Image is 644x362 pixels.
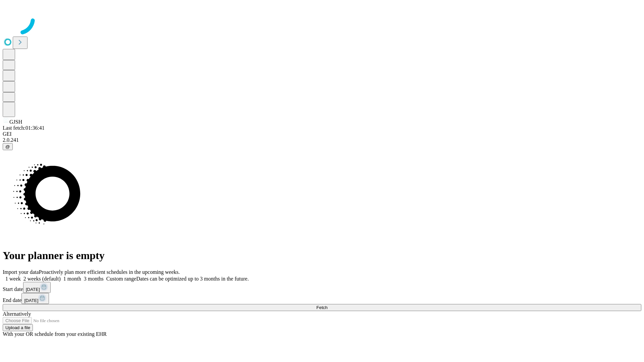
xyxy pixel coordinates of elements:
[63,276,81,282] span: 1 month
[23,276,61,282] span: 2 weeks (default)
[3,331,107,337] span: With your OR schedule from your existing EHR
[316,305,327,310] span: Fetch
[23,282,51,293] button: [DATE]
[9,119,22,125] span: GJSH
[5,144,10,149] span: @
[3,137,641,143] div: 2.0.241
[106,276,136,282] span: Custom range
[3,143,13,150] button: @
[3,282,641,293] div: Start date
[21,293,49,304] button: [DATE]
[3,304,641,311] button: Fetch
[3,324,33,331] button: Upload a file
[3,125,45,131] span: Last fetch: 01:36:41
[26,287,40,292] span: [DATE]
[5,276,21,282] span: 1 week
[3,269,39,275] span: Import your data
[24,298,38,303] span: [DATE]
[3,249,641,262] h1: Your planner is empty
[3,311,31,317] span: Alternatively
[3,131,641,137] div: GEI
[136,276,249,282] span: Dates can be optimized up to 3 months in the future.
[39,269,180,275] span: Proactively plan more efficient schedules in the upcoming weeks.
[3,293,641,304] div: End date
[84,276,104,282] span: 3 months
